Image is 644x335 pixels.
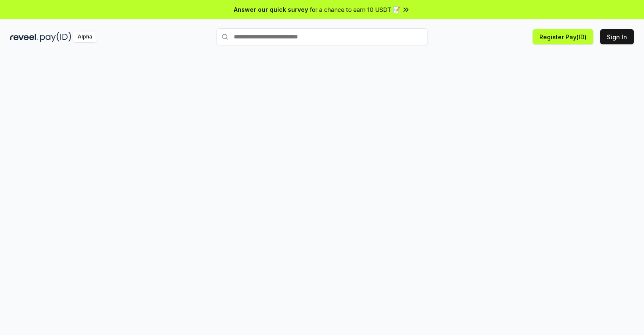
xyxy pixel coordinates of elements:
[73,32,97,42] div: Alpha
[600,29,634,44] button: Sign In
[40,32,71,42] img: pay_id
[533,29,593,44] button: Register Pay(ID)
[234,5,308,14] span: Answer our quick survey
[10,32,38,42] img: reveel_dark
[310,5,400,14] span: for a chance to earn 10 USDT 📝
